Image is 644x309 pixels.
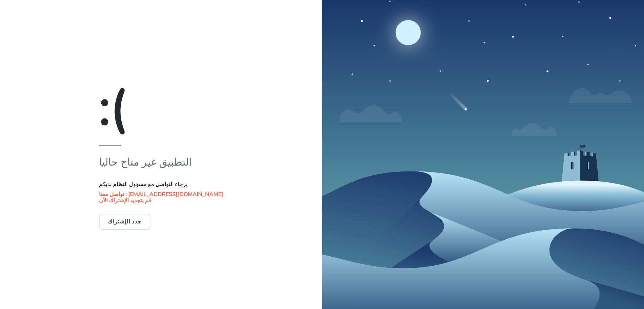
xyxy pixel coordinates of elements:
a: جدد الإشتراك [99,218,150,226]
span: تواصل معنا : [99,191,127,198]
div: قم بتجديد الإشتراك الآن [99,197,223,204]
button: جدد الإشتراك [99,214,150,230]
div: برجاء التواصل مع مسؤول النظام لديكم [99,181,223,187]
div: [EMAIL_ADDRESS][DOMAIN_NAME] [99,191,223,197]
p: التطبيق غير متاح حاليا [99,154,223,170]
div: :( [99,79,223,137]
